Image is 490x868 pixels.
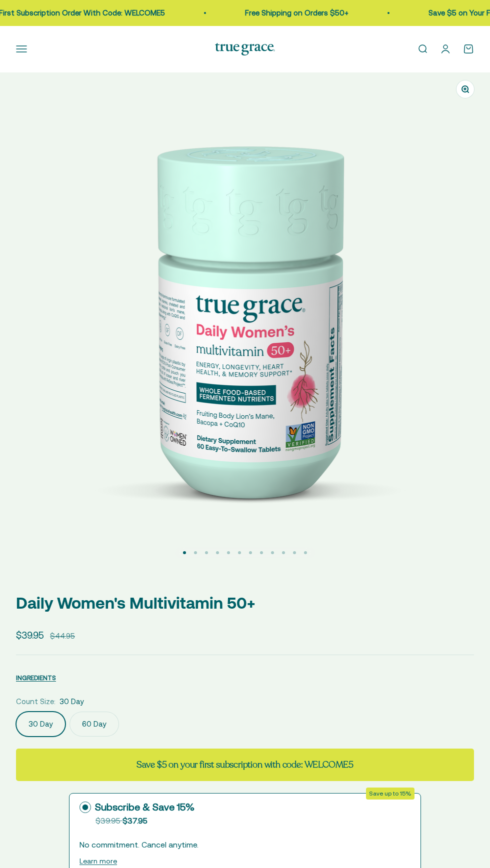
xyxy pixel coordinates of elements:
[143,8,246,17] a: Free Shipping on Orders $50+
[16,696,55,708] legend: Count Size:
[59,696,84,708] span: 30 Day
[16,590,474,616] p: Daily Women's Multivitamin 50+
[50,630,75,642] compare-at-price: $44.95
[16,674,56,682] span: INGREDIENTS
[16,628,44,643] sale-price: $39.95
[16,672,56,684] button: INGREDIENTS
[136,759,353,771] strong: Save $5 on your first subscription with code: WELCOME5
